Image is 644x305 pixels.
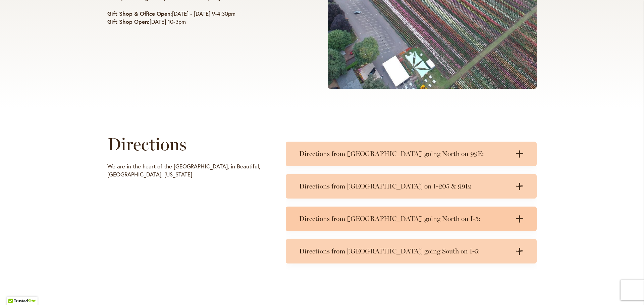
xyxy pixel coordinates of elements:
[299,150,510,158] h3: Directions from [GEOGRAPHIC_DATA] going North on 99E:
[299,247,510,255] h3: Directions from [GEOGRAPHIC_DATA] going South on I-5:
[286,239,537,263] summary: Directions from [GEOGRAPHIC_DATA] going South on I-5:
[299,182,510,190] h3: Directions from [GEOGRAPHIC_DATA] on I-205 & 99E:
[286,174,537,199] summary: Directions from [GEOGRAPHIC_DATA] on I-205 & 99E:
[299,215,510,223] h3: Directions from [GEOGRAPHIC_DATA] going North on I-5:
[286,207,537,231] summary: Directions from [GEOGRAPHIC_DATA] going North on I-5:
[107,134,266,154] h1: Directions
[286,142,537,166] summary: Directions from [GEOGRAPHIC_DATA] going North on 99E:
[107,162,266,178] p: We are in the heart of the [GEOGRAPHIC_DATA], in Beautiful, [GEOGRAPHIC_DATA], [US_STATE]
[107,10,303,26] p: [DATE] - [DATE] 9-4:30pm [DATE] 10-3pm
[107,182,266,299] iframe: Directions to Swan Island Dahlias
[107,18,150,25] strong: Gift Shop Open:
[107,10,172,17] strong: Gift Shop & Office Open:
